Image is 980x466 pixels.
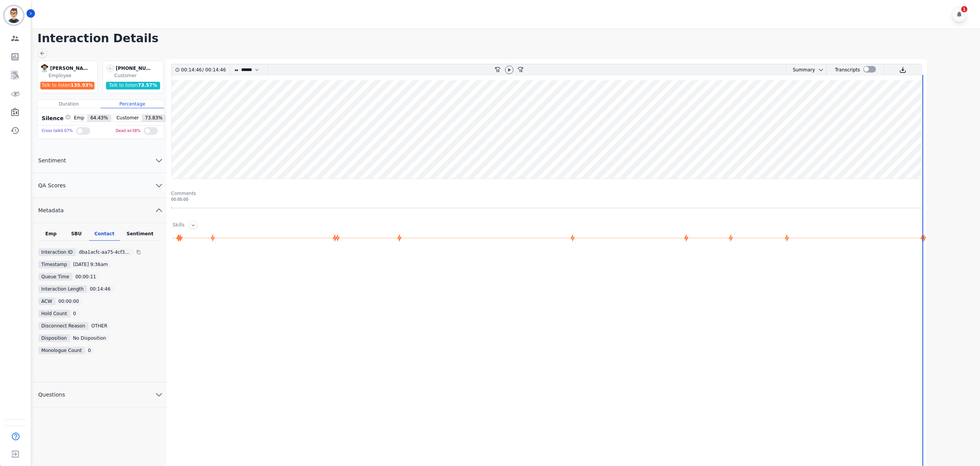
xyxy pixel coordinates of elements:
[815,67,824,73] button: chevron down
[101,100,164,108] div: Percentage
[154,390,164,399] svg: chevron down
[40,114,71,122] div: Silence
[32,198,167,223] button: Metadata chevron up
[42,126,73,137] div: Cross talk 0.07 %
[32,382,167,407] button: Questions chevron down
[154,206,164,215] svg: chevron up
[72,273,99,281] div: 00:00:11
[786,64,815,76] div: Summary
[87,285,114,293] div: 00:14:46
[5,6,23,25] img: Bordered avatar
[171,190,922,197] div: Comments
[106,82,161,89] div: Talk to listen
[138,83,157,88] span: 73.57 %
[38,231,64,241] div: Emp
[154,156,164,165] svg: chevron down
[88,322,111,330] div: OTHER
[40,82,95,89] div: Talk to listen
[32,148,167,173] button: Sentiment chevron down
[38,310,70,317] div: Hold Count
[87,115,111,122] span: 64.43 %
[85,347,94,354] div: 0
[89,231,120,241] div: Contact
[171,197,922,202] div: 00:00:00
[38,322,88,330] div: Disconnect Reason
[37,100,101,108] div: Duration
[71,115,88,122] span: Emp
[204,64,225,76] div: 00:14:46
[114,73,162,79] div: Customer
[38,31,980,45] h1: Interaction Details
[38,248,76,256] div: Interaction ID
[70,261,111,268] div: [DATE] 9:36am
[70,334,109,342] div: No Disposition
[120,231,161,241] div: Sentiment
[32,157,72,164] span: Sentiment
[106,64,114,73] span: -
[64,231,89,241] div: SBU
[38,297,55,305] div: ACW
[142,115,166,122] span: 73.83 %
[70,310,79,317] div: 0
[113,115,142,122] span: Customer
[899,66,906,73] img: download audio
[32,207,70,214] span: Metadata
[49,73,96,79] div: Employee
[173,222,185,229] div: Skills
[32,182,72,189] span: QA Scores
[961,6,967,12] div: 1
[835,64,860,76] div: Transcripts
[181,64,202,76] div: 00:14:46
[32,173,167,198] button: QA Scores chevron down
[38,273,73,281] div: Queue Time
[76,248,133,256] div: dba1acfc-aa75-4cf3-b248-87116b26d420
[38,347,85,354] div: Monologue Count
[50,64,89,73] div: [PERSON_NAME][EMAIL_ADDRESS][PERSON_NAME][DOMAIN_NAME]
[154,181,164,190] svg: chevron down
[116,64,154,73] div: [PHONE_NUMBER]
[71,83,93,88] span: 135.93 %
[38,285,87,293] div: Interaction Length
[32,391,71,398] span: Questions
[55,297,82,305] div: 00:00:00
[818,67,824,73] svg: chevron down
[38,334,70,342] div: Disposition
[38,261,70,268] div: Timestamp
[116,126,141,137] div: Dead air 38 %
[181,64,228,76] div: /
